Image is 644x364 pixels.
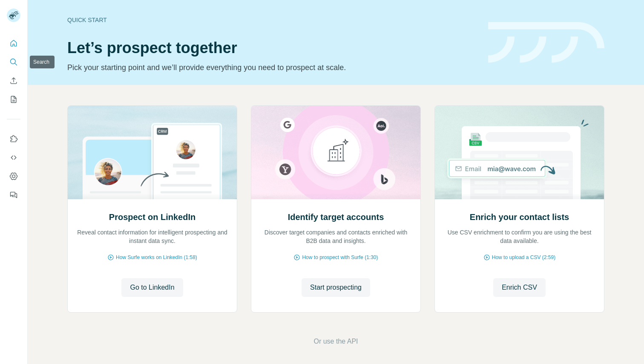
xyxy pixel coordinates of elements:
[7,187,20,203] button: Feedback
[470,211,569,223] h2: Enrich your contact lists
[302,278,370,297] button: Start prospecting
[109,211,195,223] h2: Prospect on LinkedIn
[434,106,604,199] img: Enrich your contact lists
[7,73,20,88] button: Enrich CSV
[7,54,20,70] button: Search
[488,22,604,63] img: banner
[67,40,478,56] h1: Let’s prospect together
[116,254,197,261] span: How Surfe works on LinkedIn (1:58)
[130,282,174,293] span: Go to LinkedIn
[67,106,237,199] img: Prospect on LinkedIn
[121,278,183,297] button: Go to LinkedIn
[310,282,362,293] span: Start prospecting
[251,106,421,199] img: Identify target accounts
[7,169,20,184] button: Dashboard
[7,131,20,147] button: Use Surfe on LinkedIn
[260,228,412,245] p: Discover target companies and contacts enriched with B2B data and insights.
[302,254,378,261] span: How to prospect with Surfe (1:30)
[313,336,358,347] button: Or use the API
[67,16,478,24] div: Quick start
[7,150,20,165] button: Use Surfe API
[502,282,537,293] span: Enrich CSV
[7,36,20,51] button: Quick start
[443,228,595,245] p: Use CSV enrichment to confirm you are using the best data available.
[7,92,20,107] button: My lists
[67,62,478,73] p: Pick your starting point and we’ll provide everything you need to prospect at scale.
[288,211,384,223] h2: Identify target accounts
[492,254,555,261] span: How to upload a CSV (2:59)
[76,228,228,245] p: Reveal contact information for intelligent prospecting and instant data sync.
[493,278,546,297] button: Enrich CSV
